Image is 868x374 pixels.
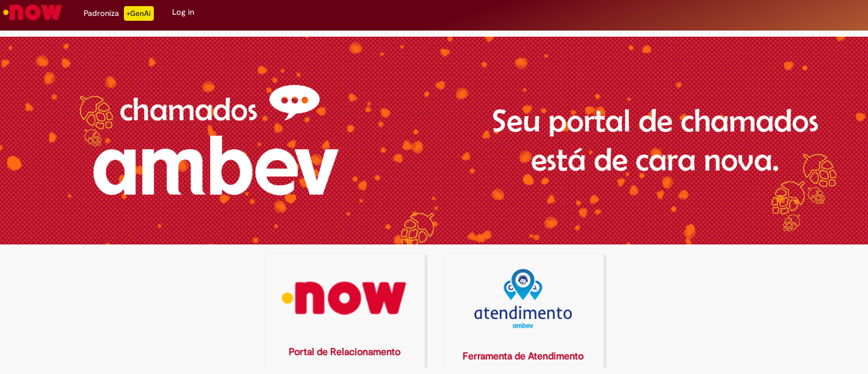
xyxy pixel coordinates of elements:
[450,350,596,364] div: Ferramenta de Atendimento
[272,269,417,328] img: logo_now.png
[124,6,154,21] p: +GenAi
[272,345,418,359] div: Portal de Relacionamento
[84,6,154,21] div: Padroniza
[474,269,572,328] img: logo_atentdimento.png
